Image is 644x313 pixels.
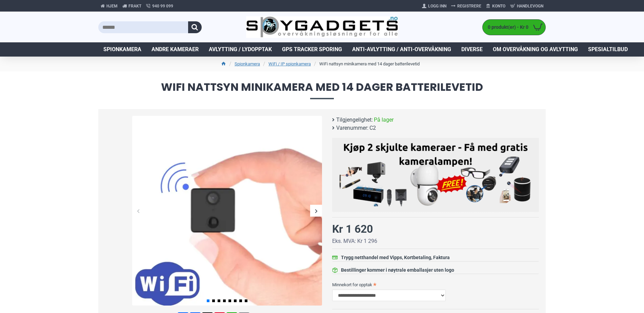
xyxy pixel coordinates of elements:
span: Spesialtilbud [588,45,628,54]
span: 0 produkt(er) - Kr 0 [483,24,530,31]
div: Kr 1 620 [332,221,373,237]
span: WiFi nattsyn minikamera med 14 dager batterilevetid [98,82,546,99]
span: Go to slide 1 [207,299,209,302]
span: Andre kameraer [152,45,199,54]
div: Previous slide [132,205,144,217]
a: Logg Inn [420,1,449,12]
span: C2 [369,124,376,132]
a: Diverse [456,42,488,57]
span: Logg Inn [428,3,446,9]
span: Hjem [106,3,118,9]
a: Avlytting / Lydopptak [204,42,277,57]
span: Om overvåkning og avlytting [493,45,578,54]
span: Go to slide 4 [223,299,226,302]
span: Avlytting / Lydopptak [209,45,272,54]
span: På lager [374,116,394,124]
span: Frakt [128,3,141,9]
span: Spionkamera [103,45,141,54]
span: Handlevogn [517,3,543,9]
a: 0 produkt(er) - Kr 0 [483,20,545,35]
b: Tilgjengelighet: [336,116,373,124]
a: Konto [484,1,508,12]
a: Registrere [449,1,484,12]
span: Go to slide 6 [234,299,237,302]
img: WiFi nattsyn minikamera med 14 dager batterilevetid - SpyGadgets.no [132,116,322,306]
span: Go to slide 2 [212,299,215,302]
a: Andre kameraer [146,42,204,57]
span: Go to slide 3 [218,299,220,302]
span: Konto [492,3,505,9]
span: Go to slide 5 [228,299,231,302]
a: Spionkamera [98,42,146,57]
div: Trygg netthandel med Vipps, Kortbetaling, Faktura [341,254,450,261]
span: Go to slide 7 [239,299,242,302]
label: Minnekort for opptak [332,279,539,290]
img: Kjøp 2 skjulte kameraer – Få med gratis kameralampe! [337,141,534,206]
span: GPS Tracker Sporing [282,45,342,54]
span: Anti-avlytting / Anti-overvåkning [352,45,451,54]
span: Go to slide 8 [245,299,247,302]
div: Next slide [310,205,322,217]
b: Varenummer: [336,124,368,132]
a: Handlevogn [508,1,546,12]
a: WiFi / IP spionkamera [268,61,311,67]
img: SpyGadgets.no [246,16,398,38]
a: Om overvåkning og avlytting [488,42,583,57]
div: Bestillinger kommer i nøytrale emballasjer uten logo [341,267,454,274]
a: Anti-avlytting / Anti-overvåkning [347,42,456,57]
a: Spesialtilbud [583,42,633,57]
span: Registrere [457,3,481,9]
a: GPS Tracker Sporing [277,42,347,57]
a: Spionkamera [235,61,260,67]
span: Diverse [461,45,483,54]
span: 940 99 099 [152,3,173,9]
